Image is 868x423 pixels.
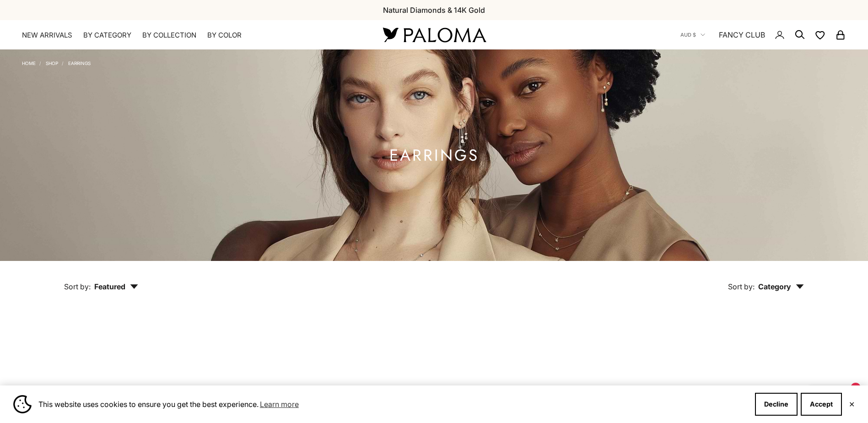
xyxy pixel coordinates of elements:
[259,397,300,411] a: Learn more
[64,282,91,291] span: Sort by:
[142,31,196,40] summary: By Collection
[801,393,842,416] button: Accept
[719,29,765,41] a: FANCY CLUB
[680,31,705,39] button: AUD $
[13,395,32,413] img: Cookie banner
[22,59,91,66] nav: Breadcrumb
[22,60,36,66] a: Home
[94,282,138,291] span: Featured
[383,4,485,16] p: Natural Diamonds & 14K Gold
[83,31,131,40] summary: By Category
[707,261,825,299] button: Sort by: Category
[680,31,696,39] span: AUD $
[22,31,361,40] nav: Primary navigation
[43,261,159,299] button: Sort by: Featured
[207,31,242,40] summary: By Color
[389,150,479,161] h1: Earrings
[728,282,755,291] span: Sort by:
[755,393,798,416] button: Decline
[68,60,91,66] a: Earrings
[849,401,855,407] button: Close
[758,282,804,291] span: Category
[680,20,846,49] nav: Secondary navigation
[38,397,748,411] span: This website uses cookies to ensure you get the best experience.
[22,31,72,40] a: NEW ARRIVALS
[46,60,58,66] a: Shop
